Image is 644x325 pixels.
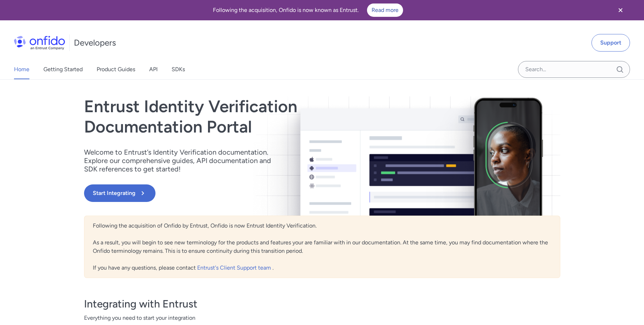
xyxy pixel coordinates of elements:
[14,36,65,50] img: Onfido Logo
[84,96,417,137] h1: Entrust Identity Verification Documentation Portal
[43,60,83,79] a: Getting Started
[84,184,155,202] button: Start Integrating
[84,184,417,202] a: Start Integrating
[197,264,272,271] a: Entrust's Client Support team
[84,297,560,311] h3: Integrating with Entrust
[591,34,630,52] a: Support
[608,1,633,19] button: Close banner
[84,314,560,322] span: Everything you need to start your integration
[14,60,29,79] a: Home
[518,61,630,78] input: Onfido search input field
[172,60,185,79] a: SDKs
[97,60,135,79] a: Product Guides
[8,4,608,17] div: Following the acquisition, Onfido is now known as Entrust.
[84,148,280,173] p: Welcome to Entrust’s Identity Verification documentation. Explore our comprehensive guides, API d...
[367,4,403,17] a: Read more
[616,6,625,14] svg: Close banner
[84,216,560,278] div: Following the acquisition of Onfido by Entrust, Onfido is now Entrust Identity Verification. As a...
[74,37,116,48] h1: Developers
[149,60,158,79] a: API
